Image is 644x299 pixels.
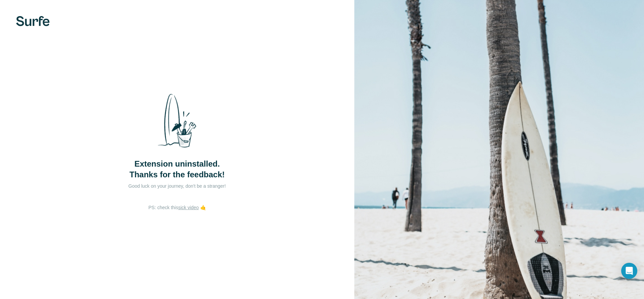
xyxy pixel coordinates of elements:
a: sick video [178,205,199,210]
img: Surfe Stock Photo - Selling good vibes [152,88,202,153]
img: Surfe's logo [16,16,50,26]
p: PS: check this 🤙 [148,204,206,211]
span: Extension uninstalled. Thanks for the feedback! [129,159,225,180]
p: Good luck on your journey, don't be a stranger! [110,183,244,189]
div: Open Intercom Messenger [621,263,637,279]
